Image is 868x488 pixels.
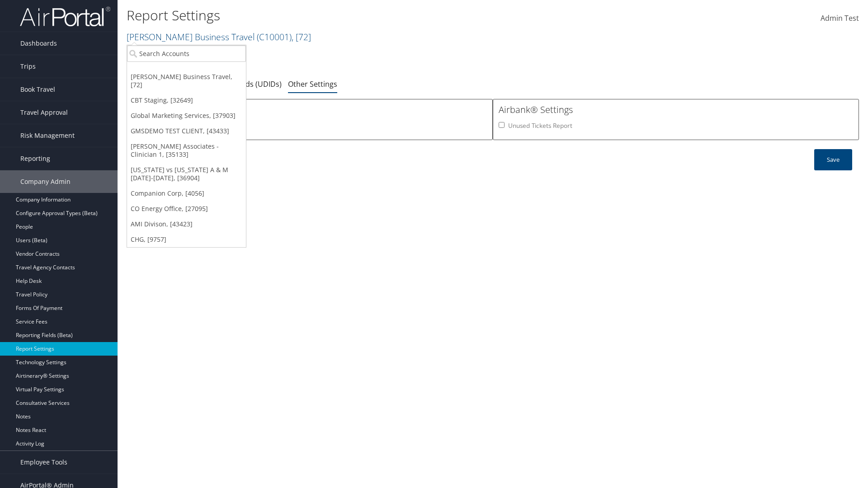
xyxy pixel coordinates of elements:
input: Search Accounts [127,45,246,62]
h3: Savings Tracker Settings [132,103,487,116]
span: Trips [20,55,36,78]
a: CBT Staging, [32649] [127,93,246,108]
a: Companion Corp, [4056] [127,186,246,201]
label: Unused Tickets Report [508,121,572,130]
a: GMSDEMO TEST CLIENT, [43433] [127,123,246,139]
span: Risk Management [20,124,75,147]
a: [PERSON_NAME] Associates - Clinician 1, [35133] [127,139,246,162]
a: Admin Test [821,5,859,33]
a: AMI Divison, [43423] [127,216,246,232]
h1: Report Settings [127,6,615,25]
span: , [ 72 ] [292,31,311,43]
a: CHG, [9757] [127,232,246,247]
a: [PERSON_NAME] Business Travel, [72] [127,69,246,93]
a: [PERSON_NAME] Business Travel [127,31,311,43]
span: Travel Approval [20,101,68,124]
span: Dashboards [20,32,57,55]
img: airportal-logo.png [20,6,110,27]
h3: Airbank® Settings [499,103,853,116]
button: Save [814,149,852,170]
span: Company Admin [20,170,71,193]
span: Book Travel [20,78,55,101]
span: Admin Test [821,13,859,23]
span: Employee Tools [20,451,67,474]
a: CO Energy Office, [27095] [127,201,246,216]
span: ( C10001 ) [257,31,292,43]
a: Other Settings [288,79,337,89]
span: Reporting [20,147,50,170]
a: Global Marketing Services, [37903] [127,108,246,123]
a: [US_STATE] vs [US_STATE] A & M [DATE]-[DATE], [36904] [127,162,246,186]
